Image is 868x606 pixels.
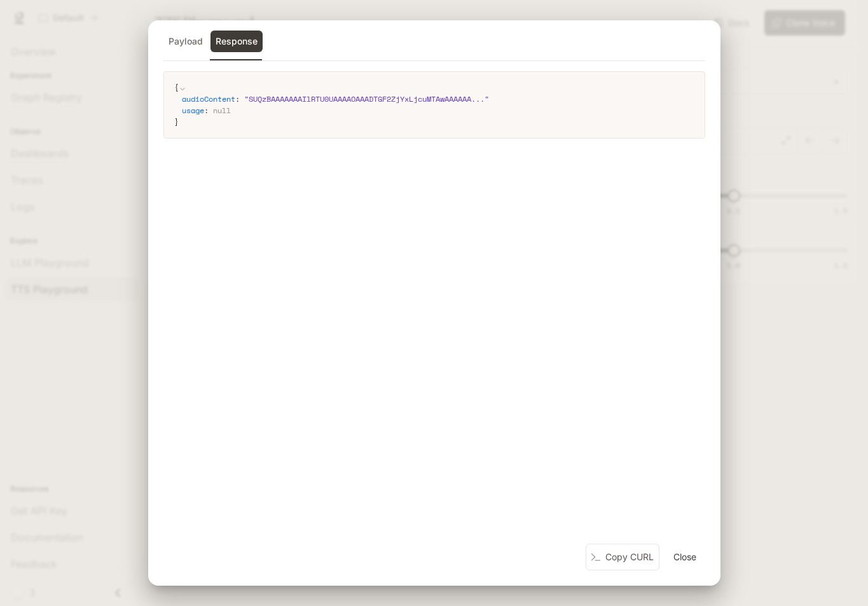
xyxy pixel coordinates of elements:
span: " SUQzBAAAAAAAIlRTU0UAAAAOAAADTGF2ZjYxLjcuMTAwAAAAAA ... " [244,93,489,104]
span: usage [182,105,204,116]
button: Payload [163,31,208,52]
button: Response [210,31,263,52]
span: audioContent [182,93,235,104]
div: : [182,93,694,105]
span: null [213,105,231,116]
button: Close [665,544,705,570]
span: { [174,82,179,93]
div: : [182,105,694,116]
button: Copy CURL [586,544,659,571]
span: } [174,116,179,127]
